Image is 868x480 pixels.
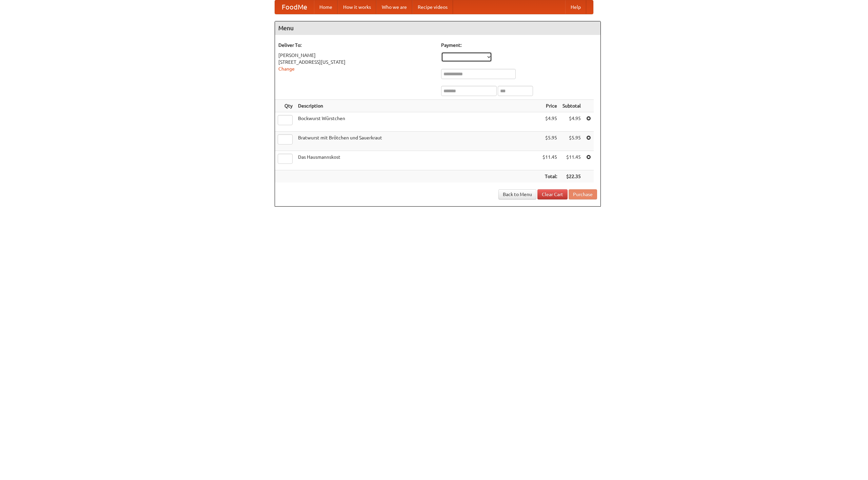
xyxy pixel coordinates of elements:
[314,0,338,14] a: Home
[498,189,536,199] a: Back to Menu
[540,100,560,112] th: Price
[565,0,586,14] a: Help
[540,112,560,132] td: $4.95
[376,0,412,14] a: Who we are
[275,0,314,14] a: FoodMe
[278,42,434,49] h5: Deliver To:
[560,112,584,132] td: $4.95
[540,170,560,183] th: Total:
[275,100,295,112] th: Qty
[560,151,584,170] td: $11.45
[295,100,540,112] th: Description
[278,52,434,59] div: [PERSON_NAME]
[412,0,453,14] a: Recipe videos
[540,151,560,170] td: $11.45
[295,112,540,132] td: Bockwurst Würstchen
[537,189,568,199] a: Clear Cart
[441,42,597,49] h5: Payment:
[338,0,376,14] a: How it works
[569,189,597,199] button: Purchase
[278,59,434,65] div: [STREET_ADDRESS][US_STATE]
[295,132,540,151] td: Bratwurst mit Brötchen und Sauerkraut
[540,132,560,151] td: $5.95
[560,100,584,112] th: Subtotal
[560,132,584,151] td: $5.95
[560,170,584,183] th: $22.35
[275,21,600,35] h4: Menu
[295,151,540,170] td: Das Hausmannskost
[278,66,295,72] a: Change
